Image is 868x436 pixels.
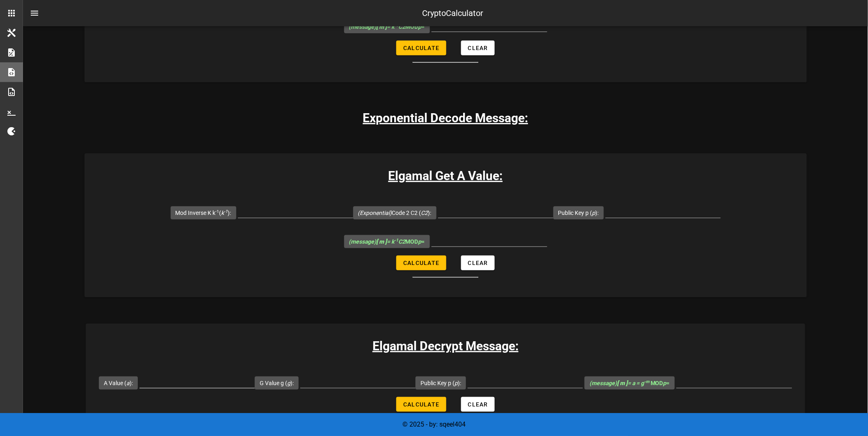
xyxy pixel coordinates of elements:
h3: Elgamal Decrypt Message: [86,337,805,355]
i: p [418,238,422,245]
button: Calculate [396,256,446,270]
sup: -1 [395,237,399,243]
i: a [126,380,130,386]
b: [ m ] [377,23,387,30]
span: © 2025 - by: sqeel404 [402,420,466,428]
span: Calculate [403,401,439,408]
span: Clear [468,401,488,408]
button: Clear [461,397,495,412]
i: (message) = k C2 [349,23,406,30]
sup: -1 [224,209,228,214]
span: MOD = [349,238,425,245]
span: Clear [468,45,488,51]
button: Calculate [396,397,446,412]
label: Public Key p ( ): [420,379,461,387]
button: nav-menu-toggle [25,3,44,23]
i: (message) = a = g [589,380,651,386]
i: p [418,23,422,30]
label: G Value g ( ): [260,379,294,387]
b: [ m ] [617,380,628,386]
i: p [592,210,596,216]
label: Public Key p ( ): [558,209,599,217]
span: MOD = [349,23,425,30]
i: k [222,210,228,216]
i: p [455,380,458,386]
label: Mod Inverse K k ( ): [176,209,231,217]
span: MOD = [589,380,670,386]
div: CryptoCalculator [423,7,484,19]
i: (Exponential) [358,210,392,216]
label: Code 2 C2 ( ): [358,209,432,217]
i: C2 [421,210,428,216]
i: p [663,380,667,386]
i: (message) = k C2 [349,238,406,245]
label: A Value ( ): [104,379,133,387]
button: Clear [461,256,495,270]
button: Calculate [396,41,446,55]
button: Clear [461,41,495,55]
sup: -1 [395,23,399,28]
i: g [287,380,290,386]
span: Calculate [403,45,439,51]
b: [ m ] [377,238,387,245]
span: Clear [468,260,488,266]
span: Calculate [403,260,439,266]
sup: -1 [216,209,219,214]
h3: Exponential Decode Message: [363,109,528,127]
h3: Elgamal Get A Value: [85,167,807,185]
sup: -m [644,379,649,384]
